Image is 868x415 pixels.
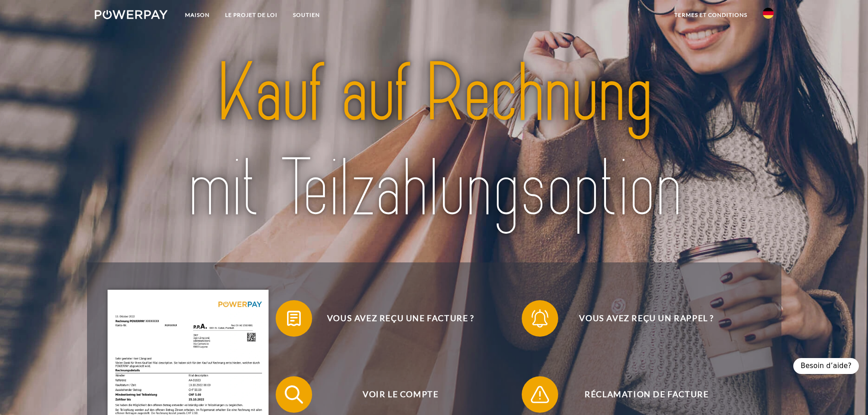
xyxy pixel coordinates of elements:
button: Réclamation de facture [522,376,759,413]
a: Maison [177,7,217,23]
font: Maison [185,11,210,18]
img: qb_search.svg [282,383,305,406]
button: Vous avez reçu un rappel ? [522,300,759,337]
img: qb_bell.svg [529,307,551,330]
div: Besoin d’aide? [793,358,859,374]
img: de [763,8,774,19]
font: Réclamation de facture [585,389,709,399]
font: Vous avez reçu un rappel ? [579,313,714,323]
font: Voir le compte [363,389,438,399]
font: LE PROJET DE LOI [225,11,277,18]
a: SOUTIEN [285,7,328,23]
a: LE PROJET DE LOI [217,7,285,23]
font: termes et conditions [674,11,747,18]
font: Vous avez reçu une facture ? [327,313,474,323]
font: SOUTIEN [293,11,320,18]
button: Vous avez reçu une facture ? [276,300,513,337]
img: qb_warning.svg [529,383,551,406]
img: qb_bill.svg [282,307,305,330]
img: title-powerpay_de.svg [128,41,740,241]
button: Voir le compte [276,376,513,413]
img: logo-powerpay-white.svg [95,10,168,19]
a: termes et conditions [667,7,755,23]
